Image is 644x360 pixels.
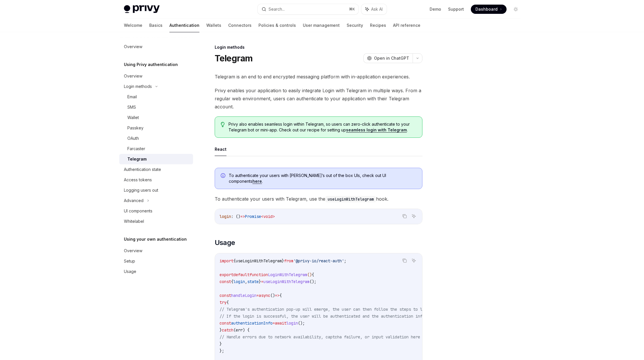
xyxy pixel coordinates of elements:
span: err [236,327,243,333]
span: default [233,272,250,277]
span: import [220,258,233,263]
div: Usage [124,268,136,275]
div: Advanced [124,197,143,204]
a: Dashboard [471,5,507,14]
h5: Using Privy authentication [124,61,178,68]
span: const [220,293,231,298]
button: Search...⌘K [258,4,358,14]
div: Telegram [127,156,147,163]
code: useLoginWithTelegram [325,196,376,202]
span: ( [233,327,236,333]
span: await [275,321,286,326]
span: To authenticate your users with Telegram, use the hook. [215,195,422,203]
h5: Using your own authentication [124,236,187,243]
button: Ask AI [410,212,418,220]
span: ; [344,258,346,263]
span: ) { [243,327,250,333]
a: API reference [393,18,420,32]
span: export [220,272,233,277]
a: Logging users out [119,185,193,195]
button: Toggle dark mode [511,5,520,14]
span: const [220,279,231,284]
button: Open in ChatGPT [363,53,413,63]
div: OAuth [127,135,139,142]
div: Login methods [124,83,152,90]
a: SMS [119,102,193,112]
a: Usage [119,266,193,277]
button: Copy the contents from the code block [401,212,408,220]
a: Security [347,18,363,32]
svg: Tip [221,122,225,127]
span: useLoginWithTelegram [263,279,309,284]
span: { [233,258,236,263]
a: Connectors [228,18,252,32]
span: () [270,293,275,298]
a: Authentication state [119,164,193,175]
span: => [240,214,245,219]
span: catch [222,327,233,333]
a: seamless login with Telegram [346,127,407,133]
span: } [220,341,222,346]
span: // Handle errors due to network availability, captcha failure, or input validation here [220,334,420,340]
button: Ask AI [410,257,418,264]
button: Copy the contents from the code block [401,257,408,264]
a: Overview [119,42,193,52]
div: Overview [124,73,142,80]
span: { [226,300,229,305]
div: Overview [124,247,142,254]
span: To authenticate your users with [PERSON_NAME]’s out of the box UIs, check out UI components . [229,173,416,184]
a: here [252,179,262,184]
span: ⌘ K [349,7,355,12]
a: Wallets [206,18,221,32]
a: OAuth [119,133,193,144]
span: (); [309,279,316,284]
svg: Info [221,173,226,179]
div: Search... [269,6,285,13]
div: Access tokens [124,176,152,183]
a: Recipes [370,18,386,32]
span: async [259,293,270,298]
a: Welcome [124,18,142,32]
a: Passkey [119,123,193,133]
span: { [279,293,282,298]
span: from [284,258,293,263]
button: Ask AI [361,4,387,14]
span: LoginWithTelegram [268,272,307,277]
span: < [261,214,263,219]
span: } [259,279,261,284]
a: Support [448,6,464,12]
span: : () [231,214,240,219]
a: Access tokens [119,175,193,185]
a: Whitelabel [119,216,193,227]
div: Overview [124,43,142,50]
span: () [307,272,312,277]
a: Overview [119,246,193,256]
div: Authentication state [124,166,161,173]
span: Telegram is an end to end encrypted messaging platform with in-application experiences. [215,73,422,81]
span: login [233,279,245,284]
a: Farcaster [119,144,193,154]
a: Demo [430,6,441,12]
span: } [282,258,284,263]
span: try [220,300,226,305]
span: Privy enables your application to easily integrate Login with Telegram in multiple ways. From a r... [215,86,422,111]
div: SMS [127,104,136,111]
img: light logo [124,5,160,13]
span: = [261,279,263,284]
button: React [215,142,226,156]
span: > [273,214,275,219]
span: = [256,293,259,298]
div: Farcaster [127,145,145,152]
div: Passkey [127,125,143,131]
a: Setup [119,256,193,266]
span: '@privy-io/react-auth' [293,258,344,263]
span: } [220,327,222,333]
span: }; [220,348,224,353]
a: Policies & controls [258,18,296,32]
span: Dashboard [475,6,498,12]
span: { [231,279,233,284]
span: handleLogin [231,293,256,298]
a: Basics [149,18,163,32]
span: state [247,279,259,284]
span: , [245,279,247,284]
